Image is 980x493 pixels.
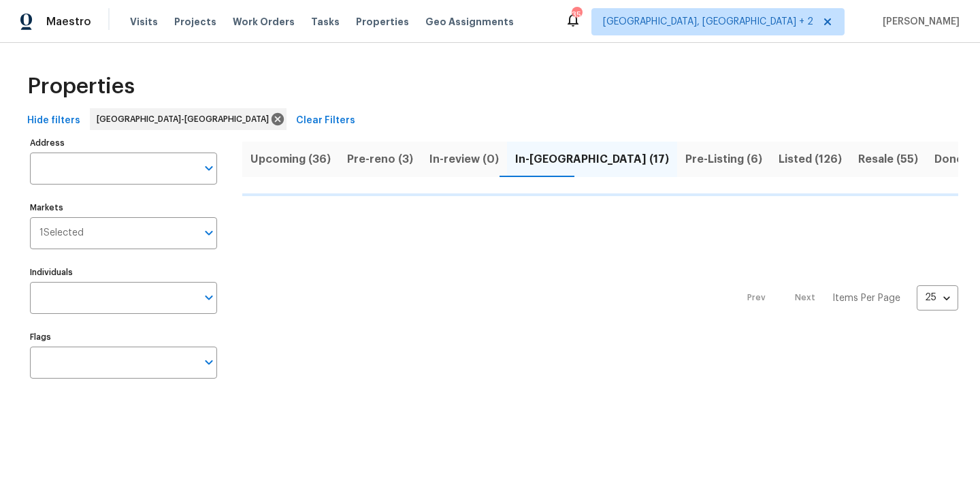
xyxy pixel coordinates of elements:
[734,204,958,392] nav: Pagination Navigation
[250,150,331,169] span: Upcoming (36)
[174,15,216,29] span: Projects
[917,280,958,315] div: 25
[779,150,842,169] span: Listed (126)
[30,268,217,276] label: Individuals
[877,15,960,29] span: [PERSON_NAME]
[291,108,361,133] button: Clear Filters
[30,204,217,212] label: Markets
[39,227,84,239] span: 1 Selected
[572,8,581,22] div: 35
[27,80,135,93] span: Properties
[199,288,218,307] button: Open
[199,353,218,372] button: Open
[46,15,91,29] span: Maestro
[199,159,218,178] button: Open
[130,15,158,29] span: Visits
[233,15,295,29] span: Work Orders
[832,291,900,305] p: Items Per Page
[30,139,217,147] label: Address
[296,112,355,129] span: Clear Filters
[347,150,413,169] span: Pre-reno (3)
[311,17,340,27] span: Tasks
[97,112,274,126] span: [GEOGRAPHIC_DATA]-[GEOGRAPHIC_DATA]
[356,15,409,29] span: Properties
[27,112,80,129] span: Hide filters
[199,223,218,242] button: Open
[425,15,514,29] span: Geo Assignments
[30,333,217,341] label: Flags
[22,108,86,133] button: Hide filters
[429,150,499,169] span: In-review (0)
[515,150,669,169] span: In-[GEOGRAPHIC_DATA] (17)
[685,150,762,169] span: Pre-Listing (6)
[858,150,918,169] span: Resale (55)
[90,108,287,130] div: [GEOGRAPHIC_DATA]-[GEOGRAPHIC_DATA]
[603,15,813,29] span: [GEOGRAPHIC_DATA], [GEOGRAPHIC_DATA] + 2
